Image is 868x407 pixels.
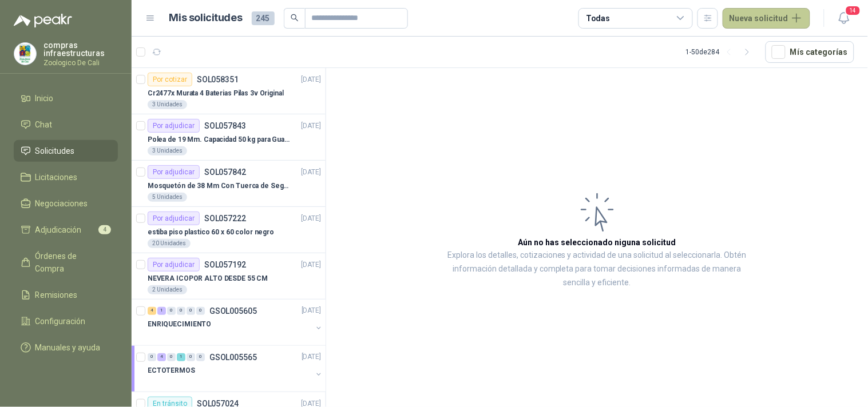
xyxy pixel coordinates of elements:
[148,258,200,272] div: Por adjudicar
[148,350,323,387] a: 0 4 0 1 0 0 GSOL005565[DATE] ECTOTERMOS
[148,227,274,238] p: estiba piso plastico 60 x 60 color negro
[148,88,284,99] p: Cr2477x Murata 4 Baterias Pilas 3v Original
[204,261,246,269] p: SOL057192
[204,122,246,130] p: SOL057843
[132,114,326,161] a: Por adjudicarSOL057843[DATE] Polea de 19 Mm. Capacidad 50 kg para Guaya. Cable O [GEOGRAPHIC_DATA...
[169,10,243,26] h1: Mis solicitudes
[35,224,82,236] span: Adjudicación
[14,219,118,241] a: Adjudicación4
[204,214,246,222] p: SOL057222
[586,12,610,25] div: Todas
[441,249,754,290] p: Explora los detalles, cotizaciones y actividad de una solicitud al seleccionarla. Obtén informaci...
[196,353,205,361] div: 0
[148,320,211,330] p: ENRIQUECIMIENTO
[167,307,176,315] div: 0
[196,307,205,315] div: 0
[35,171,78,183] span: Licitaciones
[14,310,118,332] a: Configuración
[14,337,118,358] a: Manuales y ayuda
[252,11,275,25] span: 245
[148,353,156,361] div: 0
[148,134,290,145] p: Polea de 19 Mm. Capacidad 50 kg para Guaya. Cable O [GEOGRAPHIC_DATA]
[177,353,185,361] div: 1
[35,341,101,354] span: Manuales y ayuda
[302,352,321,363] p: [DATE]
[35,315,86,328] span: Configuración
[167,353,176,361] div: 0
[14,245,118,280] a: Órdenes de Compra
[35,289,78,301] span: Remisiones
[204,168,246,176] p: SOL057842
[132,207,326,253] a: Por adjudicarSOL057222[DATE] estiba piso plastico 60 x 60 color negro20 Unidades
[148,307,156,315] div: 4
[148,304,323,341] a: 4 1 0 0 0 0 GSOL005605[DATE] ENRIQUECIMIENTO
[148,193,187,202] div: 5 Unidades
[132,253,326,300] a: Por adjudicarSOL057192[DATE] NEVERA ICOPOR ALTO DESDE 55 CM2 Unidades
[302,167,321,178] p: [DATE]
[177,307,185,315] div: 0
[302,213,321,224] p: [DATE]
[834,8,854,29] button: 14
[187,307,195,315] div: 0
[43,59,118,66] p: Zoologico De Cali
[132,68,326,114] a: Por cotizarSOL058351[DATE] Cr2477x Murata 4 Baterias Pilas 3v Original3 Unidades
[148,366,195,377] p: ECTOTERMOS
[14,114,118,135] a: Chat
[35,145,75,157] span: Solicitudes
[35,118,53,131] span: Chat
[14,284,118,306] a: Remisiones
[302,306,321,317] p: [DATE]
[148,165,200,179] div: Por adjudicar
[686,43,756,61] div: 1 - 50 de 284
[148,239,191,248] div: 20 Unidades
[157,307,166,315] div: 1
[302,121,321,131] p: [DATE]
[209,307,257,315] p: GSOL005605
[148,100,187,109] div: 3 Unidades
[148,285,187,294] div: 2 Unidades
[302,74,321,85] p: [DATE]
[35,197,88,210] span: Negociaciones
[14,43,36,65] img: Company Logo
[187,353,195,361] div: 0
[148,146,187,155] div: 3 Unidades
[14,166,118,188] a: Licitaciones
[291,14,299,22] span: search
[302,260,321,270] p: [DATE]
[148,73,192,86] div: Por cotizar
[148,181,290,191] p: Mosquetón de 38 Mm Con Tuerca de Seguridad. Carga 100 kg
[14,140,118,162] a: Solicitudes
[14,193,118,214] a: Negociaciones
[157,353,166,361] div: 4
[148,273,268,284] p: NEVERA ICOPOR ALTO DESDE 55 CM
[723,8,810,29] button: Nueva solicitud
[14,87,118,109] a: Inicio
[148,119,200,133] div: Por adjudicar
[14,14,72,27] img: Logo peakr
[197,75,239,83] p: SOL058351
[132,161,326,207] a: Por adjudicarSOL057842[DATE] Mosquetón de 38 Mm Con Tuerca de Seguridad. Carga 100 kg5 Unidades
[518,236,676,249] h3: Aún no has seleccionado niguna solicitud
[35,92,54,105] span: Inicio
[209,353,257,361] p: GSOL005565
[845,5,861,16] span: 14
[98,225,111,234] span: 4
[43,41,118,57] p: compras infraestructuras
[35,250,107,275] span: Órdenes de Compra
[766,41,854,63] button: Mís categorías
[148,212,200,225] div: Por adjudicar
